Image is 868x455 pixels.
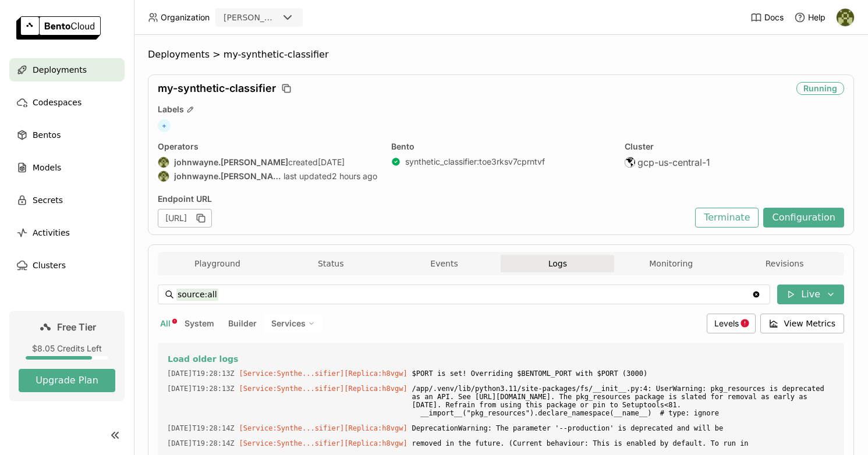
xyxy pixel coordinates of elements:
[728,255,841,272] button: Revisions
[161,12,210,23] span: Organization
[279,12,281,24] input: Selected bentoml-john.
[33,95,82,109] span: Codespaces
[9,123,125,147] a: Bentos
[714,318,739,328] span: Levels
[763,208,844,227] button: Configuration
[388,255,501,272] button: Events
[837,9,854,26] img: johnwayne.jiang john
[344,424,407,432] span: [Replica:h8vgw]
[182,316,217,331] button: System
[412,437,835,450] span: removed in the future. (Current behaviour: This is enabled by default. To run in
[239,369,345,378] span: [Service:Synthe...sifier]
[19,369,115,392] button: Upgrade Plan
[158,209,212,227] div: [URL]
[148,49,210,61] span: Deployments
[412,367,835,380] span: $PORT is set! Overriding $BENTOML_PORT with $PORT (3000)
[239,385,345,393] span: [Service:Synthe...sifier]
[777,285,844,304] button: Live
[33,161,61,175] span: Models
[174,171,284,182] strong: johnwayne.[PERSON_NAME]
[33,258,66,272] span: Clusters
[614,255,728,272] button: Monitoring
[33,226,70,240] span: Activities
[167,437,235,450] span: 2025-09-22T19:28:14.326Z
[9,311,125,401] a: Free Tier$8.05 Credits LeftUpgrade Plan
[167,367,235,380] span: 2025-09-22T19:28:13.780Z
[412,422,835,435] span: DeprecationWarning: The parameter '--production' is deprecated and will be
[148,49,854,61] nav: Breadcrumbs navigation
[168,354,238,364] span: Load older logs
[33,128,61,142] span: Bentos
[344,385,407,393] span: [Replica:h8vgw]
[158,194,689,204] div: Endpoint URL
[9,189,125,212] a: Secrets
[33,193,63,207] span: Secrets
[548,258,567,269] span: Logs
[695,208,759,227] button: Terminate
[9,58,125,81] a: Deployments
[264,314,323,333] div: Services
[796,82,844,95] div: Running
[228,318,257,328] span: Builder
[750,12,784,23] a: Docs
[167,382,235,395] span: 2025-09-22T19:28:13.948Z
[239,424,345,432] span: [Service:Synthe...sifier]
[318,157,345,168] span: [DATE]
[9,91,125,114] a: Codespaces
[226,316,259,331] button: Builder
[158,157,377,168] div: created
[210,49,224,61] span: >
[760,314,845,333] button: View Metrics
[185,318,214,328] span: System
[764,12,784,23] span: Docs
[174,157,288,168] strong: johnwayne.[PERSON_NAME]
[794,12,826,23] div: Help
[16,16,101,40] img: logo
[161,255,274,272] button: Playground
[637,157,710,168] span: gcp-us-central-1
[224,12,278,23] div: [PERSON_NAME]
[176,285,752,304] input: Search
[9,156,125,179] a: Models
[158,171,169,182] img: johnwayne.jiang john
[9,254,125,277] a: Clusters
[158,82,276,95] span: my-synthetic-classifier
[19,343,115,354] div: $8.05 Credits Left
[808,12,826,23] span: Help
[167,422,235,435] span: 2025-09-22T19:28:14.326Z
[239,439,345,447] span: [Service:Synthe...sifier]
[344,439,407,447] span: [Replica:h8vgw]
[57,321,96,333] span: Free Tier
[158,104,844,115] div: Labels
[412,382,835,420] span: /app/.venv/lib/python3.11/site-packages/fs/__init__.py:4: UserWarning: pkg_resources is deprecate...
[160,318,171,328] span: All
[391,141,611,152] div: Bento
[752,290,761,299] svg: Clear value
[224,49,329,61] span: my-synthetic-classifier
[405,157,545,167] a: synthetic_classifier:toe3rksv7cprntvf
[344,369,407,378] span: [Replica:h8vgw]
[9,221,125,244] a: Activities
[158,157,169,168] img: johnwayne.jiang john
[274,255,388,272] button: Status
[158,316,173,331] button: All
[167,352,835,366] button: Load older logs
[158,119,171,132] span: +
[332,171,377,182] span: 2 hours ago
[625,141,844,152] div: Cluster
[784,318,836,329] span: View Metrics
[158,170,377,182] div: last updated
[33,63,87,77] span: Deployments
[707,314,756,333] div: Levels
[158,141,377,152] div: Operators
[271,318,306,329] span: Services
